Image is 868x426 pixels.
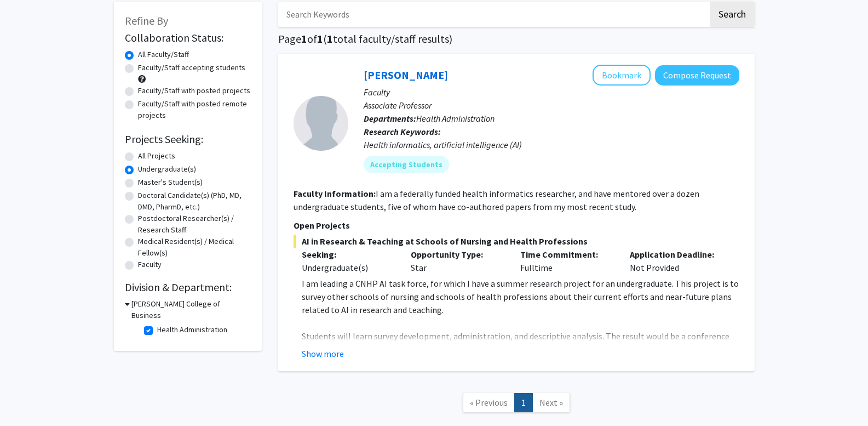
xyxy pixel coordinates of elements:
[138,98,251,121] label: Faculty/Staff with posted remote projects
[138,62,245,73] label: Faculty/Staff accepting students
[302,277,739,316] p: I am leading a CNHP AI task force, for which I have a summer research project for an undergraduat...
[8,377,47,418] iframe: Chat
[294,188,699,212] fg-read-more: I am a federally funded health informatics researcher, and have mentored over a dozen undergradua...
[302,347,344,360] button: Show more
[125,281,251,294] h2: Division & Department:
[138,163,196,175] label: Undergraduate(s)
[539,397,563,408] span: Next »
[364,86,739,99] p: Faculty
[294,188,376,199] b: Faculty Information:
[593,65,651,86] button: Add Paulina Sockolow to Bookmarks
[278,2,708,27] input: Search Keywords
[403,248,512,274] div: Star
[364,138,739,151] div: Health informatics, artificial intelligence (AI)
[302,330,739,369] p: Students will learn survey development, administration, and descriptive analysis. The result woul...
[416,113,495,124] span: Health Administration
[138,190,251,213] label: Doctoral Candidate(s) (PhD, MD, DMD, PharmD, etc.)
[512,248,622,274] div: Fulltime
[294,235,739,248] span: AI in Research & Teaching at Schools of Nursing and Health Professions
[138,213,251,236] label: Postdoctoral Researcher(s) / Research Staff
[514,393,533,412] a: 1
[138,259,162,270] label: Faculty
[710,2,755,27] button: Search
[278,32,755,46] h1: Page of ( total faculty/staff results)
[125,14,168,27] span: Refine By
[301,32,307,46] span: 1
[317,32,323,46] span: 1
[364,126,441,137] b: Research Keywords:
[364,68,448,82] a: [PERSON_NAME]
[532,393,570,412] a: Next Page
[520,248,613,261] p: Time Commitment:
[302,248,395,261] p: Seeking:
[138,85,250,96] label: Faculty/Staff with posted projects
[125,133,251,146] h2: Projects Seeking:
[138,150,175,162] label: All Projects
[411,248,504,261] p: Opportunity Type:
[364,113,416,124] b: Departments:
[630,248,723,261] p: Application Deadline:
[364,99,739,112] p: Associate Professor
[302,261,395,274] div: Undergraduate(s)
[327,32,333,46] span: 1
[157,324,227,336] label: Health Administration
[138,49,189,60] label: All Faculty/Staff
[470,397,508,408] span: « Previous
[622,248,731,274] div: Not Provided
[655,65,739,86] button: Compose Request to Paulina Sockolow
[138,236,251,259] label: Medical Resident(s) / Medical Fellow(s)
[463,393,515,412] a: Previous Page
[294,219,739,232] p: Open Projects
[125,31,251,44] h2: Collaboration Status:
[131,298,251,321] h3: [PERSON_NAME] College of Business
[364,156,449,173] mat-chip: Accepting Students
[138,177,203,188] label: Master's Student(s)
